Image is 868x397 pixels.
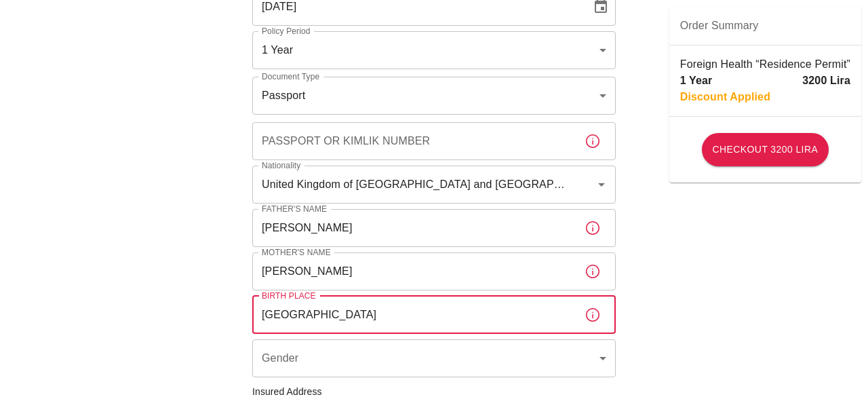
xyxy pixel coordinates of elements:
[680,89,770,105] p: Discount Applied
[252,77,616,115] div: Passport
[262,246,331,258] label: Mother's Name
[252,339,616,377] div: ​
[680,73,713,89] p: 1 Year
[680,18,850,34] span: Order Summary
[680,56,850,73] p: Foreign Health “Residence Permit”
[262,159,300,171] label: Nationality
[802,73,850,89] p: 3200 Lira
[262,71,319,82] label: Document Type
[592,175,611,194] button: Open
[252,31,616,69] div: 1 Year
[262,290,316,301] label: Birth Place
[262,203,327,214] label: Father's Name
[702,133,829,166] button: Checkout 3200 Lira
[262,25,310,37] label: Policy Period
